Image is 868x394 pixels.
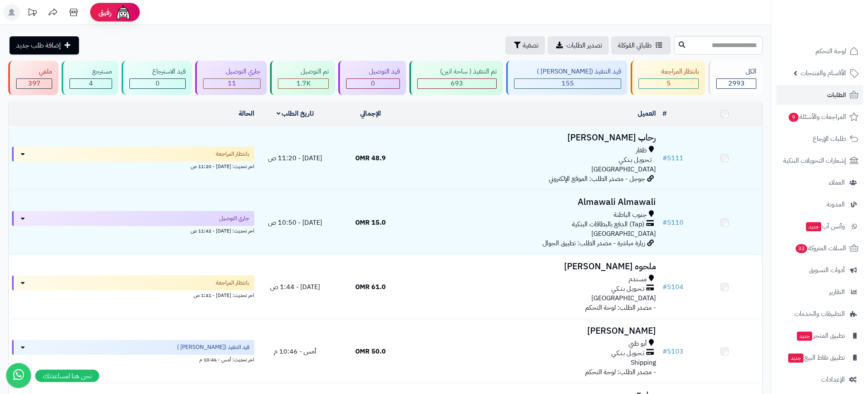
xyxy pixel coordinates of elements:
img: ai-face.png [115,4,132,21]
span: [GEOGRAPHIC_DATA] [591,164,656,174]
span: وآتس آب [805,221,845,232]
div: 0 [347,79,399,88]
span: 0 [155,78,160,88]
a: #5104 [662,282,684,292]
span: جديد [806,222,821,231]
a: قيد التوصيل 0 [337,61,408,95]
span: قيد التنفيذ ([PERSON_NAME] ) [177,343,249,351]
span: الأقسام والمنتجات [801,67,846,79]
span: زيارة مباشرة - مصدر الطلب: تطبيق الجوال [543,238,645,248]
a: التقارير [776,282,863,302]
a: الإعدادات [776,370,863,389]
a: المدونة [776,195,863,214]
span: 9 [789,113,799,122]
a: # [662,109,667,119]
a: الحالة [239,109,254,119]
div: 4 [70,79,112,88]
a: الإجمالي [360,109,381,119]
a: تم التوصيل 1.7K [268,61,337,95]
span: التقارير [829,286,845,298]
a: وآتس آبجديد [776,216,863,236]
span: التطبيقات والخدمات [794,308,845,320]
span: أدوات التسويق [809,264,845,276]
span: طلباتي المُوكلة [618,40,652,50]
a: إشعارات التحويلات البنكية [776,151,863,171]
a: تاريخ الطلب [277,109,314,119]
div: قيد التنفيذ ([PERSON_NAME] ) [514,67,621,76]
span: (Tap) الدفع بالبطاقات البنكية [572,220,644,229]
a: تطبيق نقاط البيعجديد [776,348,863,368]
span: # [662,347,667,356]
span: مسندم [629,275,647,284]
span: بانتظار المراجعة [216,150,249,158]
a: تصدير الطلبات [548,36,609,55]
a: المراجعات والأسئلة9 [776,107,863,127]
span: 61.0 OMR [355,282,386,292]
span: ظفار [636,146,647,155]
div: ملغي [16,67,52,76]
span: الطلبات [827,89,846,101]
span: 1.7K [297,78,311,88]
a: طلبات الإرجاع [776,129,863,149]
span: [DATE] - 1:44 ص [270,282,320,292]
a: الطلبات [776,85,863,105]
h3: [PERSON_NAME] [411,326,656,336]
div: قيد التوصيل [346,67,400,76]
span: # [662,153,667,163]
div: 0 [130,79,185,88]
a: ملغي 397 [7,61,60,95]
span: # [662,218,667,228]
span: جنوب الباطنة [614,210,647,220]
span: تـحـويـل بـنـكـي [619,155,652,165]
span: لوحة التحكم [815,45,846,57]
div: 5 [639,79,698,88]
span: تطبيق نقاط البيع [787,352,845,363]
span: 155 [562,78,574,88]
span: 397 [28,78,41,88]
span: الإعدادات [821,374,845,385]
span: طلبات الإرجاع [813,133,846,145]
a: مسترجع 4 [60,61,120,95]
div: 693 [418,79,496,88]
span: جديد [788,354,803,363]
span: 2993 [728,78,745,88]
span: أمس - 10:46 م [274,347,316,356]
a: إضافة طلب جديد [10,36,79,55]
span: رفيق [98,7,112,17]
span: جوجل - مصدر الطلب: الموقع الإلكتروني [549,174,645,184]
td: - مصدر الطلب: لوحة التحكم [408,320,659,384]
div: الكل [716,67,756,76]
span: 4 [89,78,93,88]
h3: Almawali Almawali [411,197,656,207]
span: تـحـويـل بـنـكـي [611,284,644,294]
img: logo-2.png [812,6,860,24]
a: بانتظار المراجعة 5 [629,61,707,95]
a: قيد الاسترجاع 0 [120,61,194,95]
div: تم التوصيل [278,67,329,76]
div: اخر تحديث: [DATE] - 11:20 ص [12,161,254,170]
a: #5103 [662,347,684,356]
td: - مصدر الطلب: لوحة التحكم [408,255,659,319]
div: تم التنفيذ ( ساحة اتين) [417,67,497,76]
span: جاري التوصيل [219,214,249,223]
span: السلات المتروكة [795,242,846,254]
span: تصدير الطلبات [567,40,602,50]
span: جديد [797,332,812,341]
span: بانتظار المراجعة [216,279,249,287]
span: إشعارات التحويلات البنكية [783,155,846,166]
div: جاري التوصيل [203,67,261,76]
a: لوحة التحكم [776,41,863,61]
a: الكل2993 [707,61,764,95]
span: # [662,282,667,292]
span: 11 [228,78,236,88]
a: العملاء [776,173,863,192]
div: اخر تحديث: أمس - 10:46 م [12,355,254,363]
div: اخر تحديث: [DATE] - 11:42 ص [12,226,254,235]
span: [GEOGRAPHIC_DATA] [591,229,656,239]
div: 155 [514,79,621,88]
a: قيد التنفيذ ([PERSON_NAME] ) 155 [505,61,629,95]
div: 11 [203,79,260,88]
div: مسترجع [69,67,112,76]
a: أدوات التسويق [776,260,863,280]
span: 48.9 OMR [355,153,386,163]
